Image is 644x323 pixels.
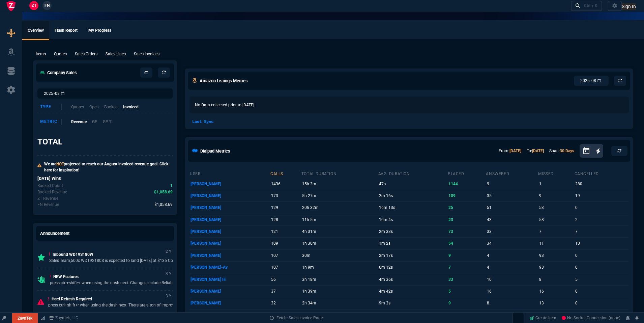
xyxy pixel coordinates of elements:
p: Revenue [71,119,87,125]
a: [DATE] [532,149,544,153]
p: 34 [487,239,537,248]
p: 4m 42s [379,287,446,296]
p: 0 [575,263,628,272]
p: Today's Booked revenue [37,189,67,195]
p: [PERSON_NAME] Iii [191,275,269,284]
p: Today's zaynTek revenue [37,195,58,201]
p: 4m 36s [379,275,446,284]
th: placed [447,168,486,178]
p: 1h 39m [302,287,377,296]
p: 51 [487,203,537,212]
p: 15h 3m [302,179,377,189]
p: 109 [271,239,300,248]
p: 2m 19s [379,311,446,320]
p: 7 [539,227,573,236]
p: 16 [539,287,573,296]
p: 33 [487,227,537,236]
p: 109 [448,191,485,200]
p: 11h 5m [302,215,377,224]
p: 16 [487,287,537,296]
p: 1144 [448,179,485,189]
p: 9 [448,251,485,260]
p: 20h 32m [302,203,377,212]
p: 13 [448,311,485,320]
p: No Data collected prior to [DATE] [189,97,629,113]
p: 1h 9m [302,263,377,272]
span: Today's Booked count [170,183,173,189]
a: Flash Report [49,21,83,40]
span: FN [45,2,50,8]
p: 5h 27m [302,191,377,200]
p: [PERSON_NAME] [191,251,269,260]
p: Quotes [71,104,84,110]
p: [PERSON_NAME] [191,215,269,224]
p: 32 [271,298,300,308]
p: Quotes [54,51,67,57]
p: 4 [487,263,537,272]
p: 1h 5m [302,311,377,320]
p: [PERSON_NAME] [191,239,269,248]
p: NEW Features [50,274,180,280]
p: 25 [448,203,485,212]
a: My Progress [83,21,117,40]
p: [PERSON_NAME] [191,227,269,236]
p: To: [527,148,544,154]
p: 73 [448,227,485,236]
p: Invoiced [123,104,139,110]
th: user [189,168,270,178]
th: avg. duration [378,168,447,178]
p: 6m 12s [379,263,446,272]
th: cancelled [574,168,629,178]
span: Today's Booked revenue [154,189,173,195]
th: calls [270,168,301,178]
p: 121 [271,227,300,236]
p: Tiny Neptune [191,311,269,320]
p: 33 [448,275,485,284]
th: answered [486,168,538,178]
p: 8 [539,275,573,284]
div: Metric [40,119,62,125]
p: 31 [271,311,300,320]
p: Last Sync [189,118,216,125]
p: spec.value [148,189,173,195]
p: 10 [575,239,628,248]
p: 7 [448,263,485,272]
p: 128 [271,215,300,224]
p: 58 [539,215,573,224]
a: Fetch: Sales-Invoice-Page [270,315,323,321]
p: [PERSON_NAME] [191,203,269,212]
p: 19 [575,191,628,200]
p: 1h 30m [302,239,377,248]
a: Create Item [527,313,559,323]
h3: TOTAL [37,137,62,147]
p: 9 [448,298,485,308]
span: ZT [32,2,36,8]
p: [PERSON_NAME] [191,287,269,296]
a: Overview [22,21,49,40]
p: 280 [575,179,628,189]
p: [PERSON_NAME] [191,298,269,308]
p: 54 [448,239,485,248]
p: 2 [539,311,573,320]
p: 0 [575,251,628,260]
p: 35 [487,191,537,200]
p: 93 [539,251,573,260]
p: 7 [575,227,628,236]
p: 173 [271,191,300,200]
button: Open calendar [582,146,596,156]
p: 13 [539,298,573,308]
p: Sales Lines [106,51,126,57]
p: 53 [539,203,573,212]
p: Sales Team,500x WD19S180S is expected to land [DATE] at $135 Cost be... [49,258,185,264]
p: 93 [539,263,573,272]
p: 2h 34m [302,298,377,308]
p: 3 Y [164,270,173,278]
h6: [DATE] Wins [37,176,173,181]
p: 10m 4s [379,215,446,224]
p: 0 [575,203,628,212]
p: Sales Invoices [134,51,159,57]
p: 56 [271,275,300,284]
p: GP [92,119,97,125]
p: 1436 [271,179,300,189]
p: 30m [302,251,377,260]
